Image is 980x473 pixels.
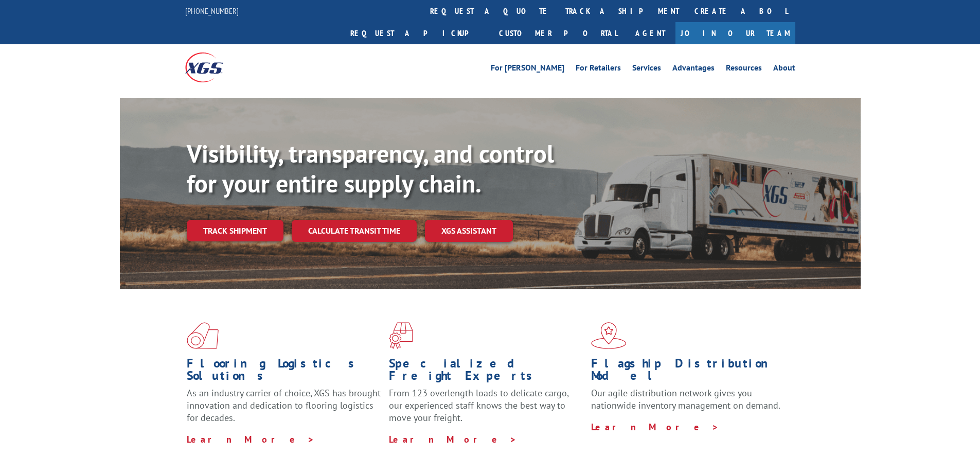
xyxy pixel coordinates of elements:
a: Learn More > [591,421,719,433]
a: Advantages [672,64,715,75]
img: xgs-icon-flagship-distribution-model-red [591,322,627,349]
a: Join Our Team [675,22,795,44]
a: Customer Portal [491,22,625,44]
a: Calculate transit time [292,220,417,242]
a: Learn More > [187,433,315,445]
a: Track shipment [187,220,283,241]
p: From 123 overlength loads to delicate cargo, our experienced staff knows the best way to move you... [389,387,583,433]
h1: Specialized Freight Experts [389,357,583,387]
span: Our agile distribution network gives you nationwide inventory management on demand. [591,387,780,411]
b: Visibility, transparency, and control for your entire supply chain. [187,137,554,199]
img: xgs-icon-total-supply-chain-intelligence-red [187,322,219,349]
a: Request a pickup [343,22,491,44]
a: Services [632,64,661,75]
img: xgs-icon-focused-on-flooring-red [389,322,413,349]
a: For Retailers [576,64,621,75]
h1: Flagship Distribution Model [591,357,786,387]
a: Agent [625,22,675,44]
a: [PHONE_NUMBER] [185,6,239,16]
span: As an industry carrier of choice, XGS has brought innovation and dedication to flooring logistics... [187,387,381,424]
h1: Flooring Logistics Solutions [187,357,381,387]
a: For [PERSON_NAME] [491,64,564,75]
a: XGS ASSISTANT [425,220,513,242]
a: Learn More > [389,433,517,445]
a: Resources [726,64,762,75]
a: About [773,64,795,75]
